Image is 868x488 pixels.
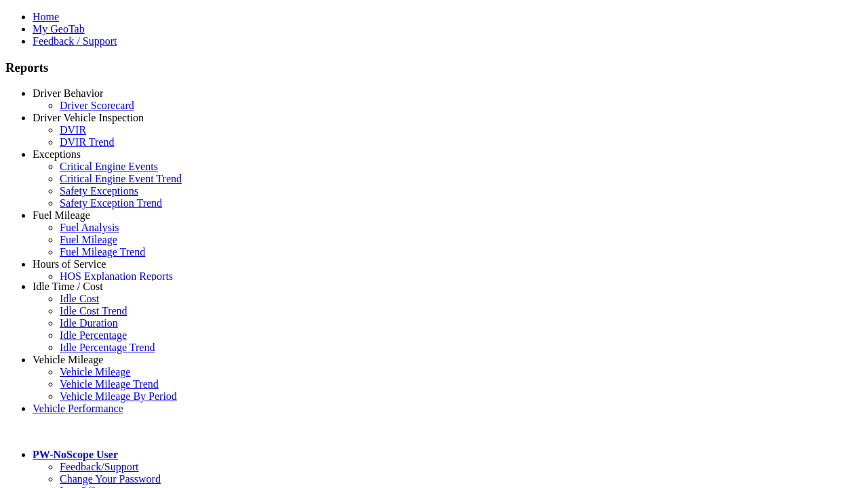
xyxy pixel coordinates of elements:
[33,87,103,99] a: Driver Behavior
[33,11,59,22] a: Home
[60,136,114,148] a: DVIR Trend
[33,354,103,365] a: Vehicle Mileage
[33,449,118,460] a: PW-NoScope User
[60,366,130,378] a: Vehicle Mileage
[60,378,159,390] a: Vehicle Mileage Trend
[33,403,123,414] a: Vehicle Performance
[60,246,145,258] a: Fuel Mileage Trend
[60,234,117,245] a: Fuel Mileage
[60,185,138,197] a: Safety Exceptions
[33,209,90,221] a: Fuel Mileage
[60,342,155,353] a: Idle Percentage Trend
[60,390,177,402] a: Vehicle Mileage By Period
[5,60,863,75] h3: Reports
[60,124,86,136] a: DVIR
[60,222,119,233] a: Fuel Analysis
[60,161,158,172] a: Critical Engine Events
[60,197,162,209] a: Safety Exception Trend
[60,473,161,485] a: Change Your Password
[60,329,127,341] a: Idle Percentage
[33,112,144,123] a: Driver Vehicle Inspection
[33,148,81,160] a: Exceptions
[60,100,134,111] a: Driver Scorecard
[60,461,138,472] a: Feedback/Support
[33,258,106,270] a: Hours of Service
[33,281,103,292] a: Idle Time / Cost
[60,293,99,304] a: Idle Cost
[60,173,182,184] a: Critical Engine Event Trend
[60,305,127,317] a: Idle Cost Trend
[60,270,173,282] a: HOS Explanation Reports
[60,317,118,329] a: Idle Duration
[33,23,85,35] a: My GeoTab
[33,35,117,47] a: Feedback / Support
